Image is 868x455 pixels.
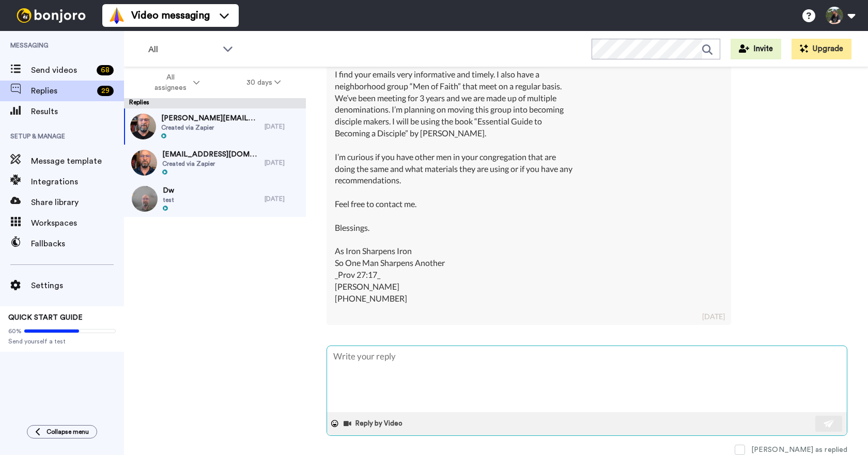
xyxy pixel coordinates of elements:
span: All [148,43,218,56]
span: 60% [8,327,22,335]
div: [DATE] [265,195,301,203]
button: All assignees [126,68,223,97]
span: Send videos [31,64,92,76]
div: [PERSON_NAME] as replied [751,445,847,455]
div: Replies [124,98,306,108]
span: test [163,196,174,204]
span: [EMAIL_ADDRESS][DOMAIN_NAME] [162,149,259,160]
img: bj-logo-header-white.svg [12,8,90,23]
a: Dwtest[DATE] [124,181,306,217]
span: Settings [31,279,124,292]
button: Upgrade [792,39,851,59]
img: send-white.svg [824,419,835,428]
span: Collapse menu [47,428,89,436]
button: Reply by Video [343,416,406,431]
span: Created via Zapier [162,160,259,168]
span: Message template [31,155,124,167]
a: [EMAIL_ADDRESS][DOMAIN_NAME]Created via Zapier[DATE] [124,145,306,181]
span: Replies [31,85,93,97]
div: 29 [97,86,114,96]
span: Integrations [31,176,124,188]
button: Collapse menu [27,425,97,438]
button: 30 days [223,73,304,92]
span: Dw [163,185,174,196]
div: [DATE] [265,122,301,131]
span: Video messaging [131,8,210,23]
span: All assignees [149,72,191,93]
img: 1520eb7a-0eb3-4e7a-ac6f-07569fbcd75d-thumb.jpg [131,150,157,176]
button: Invite [731,39,781,59]
span: Fallbacks [31,238,124,250]
div: [DATE] [265,159,301,167]
span: Created via Zapier [161,123,259,132]
span: Results [31,105,124,118]
span: Share library [31,196,124,209]
img: 8830536e-cf9f-4422-95a6-a9bad301eb49-thumb.jpg [132,186,158,212]
img: vm-color.svg [109,7,125,24]
span: Workspaces [31,217,124,229]
div: [DATE] [702,311,725,322]
span: Send yourself a test [8,337,116,346]
div: 68 [97,65,114,75]
a: [PERSON_NAME][EMAIL_ADDRESS][PERSON_NAME][DOMAIN_NAME]Created via Zapier[DATE] [124,108,306,145]
span: [PERSON_NAME][EMAIL_ADDRESS][PERSON_NAME][DOMAIN_NAME] [161,113,259,123]
img: 7326a673-facb-4a70-8b5b-4864e1e27b1d-thumb.jpg [130,114,156,139]
span: QUICK START GUIDE [8,314,83,321]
